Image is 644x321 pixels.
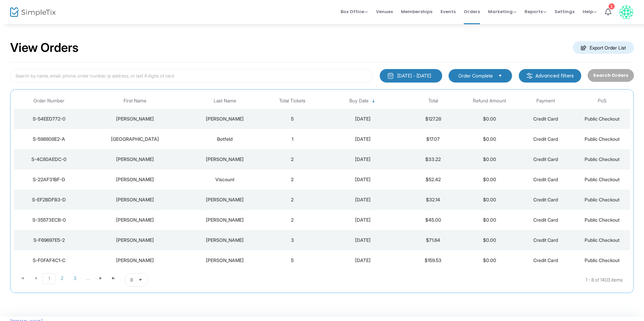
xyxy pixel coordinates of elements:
td: 5 [264,109,321,129]
span: Page 2 [56,273,69,283]
m-button: Export Order List [573,41,634,54]
td: 3 [264,230,321,250]
td: $127.28 [405,109,461,129]
div: Emily [86,116,184,122]
td: $71.64 [405,230,461,250]
div: S-54EED772-0 [16,116,82,122]
span: Public Checkout [585,217,620,223]
td: 2 [264,190,321,210]
div: Heavlin [187,237,263,244]
span: Page 4 [81,273,94,283]
span: Page 3 [69,273,81,283]
div: 9/14/2025 [322,116,403,122]
span: Help [583,8,597,15]
td: $32.14 [405,190,461,210]
td: $0.00 [461,230,518,250]
span: Order Complete [458,72,493,79]
span: Public Checkout [585,136,620,142]
span: Public Checkout [585,237,620,243]
div: Siena [86,136,184,142]
span: Go to the last page [107,273,120,283]
div: Brocato [187,196,263,203]
span: Public Checkout [585,156,620,162]
span: Credit Card [533,156,558,162]
h2: View Orders [10,40,79,55]
td: $0.00 [461,129,518,149]
div: S-EF2BDFB3-D [16,196,82,203]
span: Orders [464,3,480,20]
td: $17.07 [405,129,461,149]
div: Connie [86,257,184,264]
div: 9/14/2025 [322,156,403,163]
td: $159.53 [405,250,461,270]
td: $0.00 [461,190,518,210]
div: Ricketts [187,257,263,264]
div: S-F69697E5-2 [16,237,82,244]
span: Box Office [341,8,368,15]
div: Murphy [187,156,263,163]
div: [DATE] - [DATE] [397,72,431,79]
span: Events [440,3,456,20]
td: 2 [264,149,321,169]
td: 2 [264,169,321,190]
div: 9/14/2025 [322,257,403,264]
span: Credit Card [533,116,558,122]
span: Sortable [371,98,376,104]
div: Viscount [187,176,263,183]
span: 8 [130,277,133,283]
span: Credit Card [533,176,558,182]
div: Natalia [86,217,184,223]
span: Credit Card [533,217,558,223]
td: $0.00 [461,109,518,129]
td: $0.00 [461,169,518,190]
span: Credit Card [533,257,558,263]
div: S-F0FAF4C1-C [16,257,82,264]
td: 1 [264,129,321,149]
div: Courtney [86,196,184,203]
div: S-4C80AEDC-0 [16,156,82,163]
div: 9/14/2025 [322,176,403,183]
span: Public Checkout [585,176,620,182]
div: 9/14/2025 [322,217,403,223]
span: Credit Card [533,237,558,243]
div: 9/14/2025 [322,136,403,142]
div: 9/14/2025 [322,237,403,244]
td: $0.00 [461,250,518,270]
button: [DATE] - [DATE] [380,69,442,83]
div: Kara [86,156,184,163]
img: filter [526,72,533,79]
span: Settings [555,3,574,20]
span: Payment [536,98,555,104]
m-button: Advanced filters [519,69,581,83]
div: Botfeld [187,136,263,142]
span: Public Checkout [585,197,620,202]
span: Last Name [214,98,236,104]
td: $0.00 [461,149,518,169]
div: S-22AF31BF-D [16,176,82,183]
div: S-35573ECB-0 [16,217,82,223]
span: Go to the last page [111,276,116,281]
span: Credit Card [533,136,558,142]
span: First Name [124,98,146,104]
span: Reports [525,8,546,15]
td: $0.00 [461,210,518,230]
div: Data table [14,93,630,270]
span: Go to the next page [94,273,107,283]
span: Credit Card [533,197,558,202]
td: $52.42 [405,169,461,190]
div: 9/14/2025 [322,196,403,203]
div: Heather [86,237,184,244]
button: Select [495,72,505,79]
kendo-pager-info: 1 - 8 of 1403 items [215,273,623,287]
td: $45.00 [405,210,461,230]
td: 2 [264,210,321,230]
input: Search by name, email, phone, order number, ip address, or last 4 digits of card [10,69,373,83]
span: Buy Date [349,98,369,104]
th: Refund Amount [461,93,518,109]
div: Kirsten [86,176,184,183]
div: S-598808E2-A [16,136,82,142]
th: Total Tickets [264,93,321,109]
span: PoS [598,98,607,104]
th: Total [405,93,461,109]
span: Order Number [33,98,64,104]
